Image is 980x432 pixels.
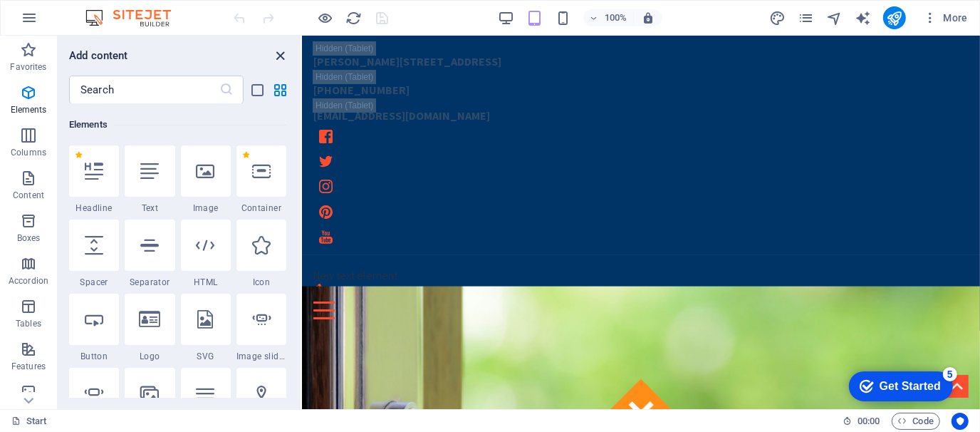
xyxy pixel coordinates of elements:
span: Image [181,202,231,214]
i: Publish [886,10,902,26]
span: : [867,416,870,426]
i: Navigator [826,10,843,26]
div: Icon [236,220,286,288]
button: navigator [826,9,843,26]
div: Image [181,145,231,214]
p: Features [11,361,46,372]
button: Usercentrics [952,413,969,430]
span: Button [69,351,119,362]
div: Image slider [236,294,286,362]
h6: Session time [843,413,880,430]
div: Separator [125,220,174,288]
h6: Add content [69,47,128,64]
span: Container [236,202,286,214]
i: AI Writer [855,10,871,26]
span: Image slider [236,351,286,362]
span: Spacer [69,277,119,288]
span: SVG [181,351,231,362]
button: Code [892,413,940,430]
div: Logo [125,294,174,362]
p: Boxes [17,232,41,244]
span: 00 00 [857,413,880,430]
button: text_generator [855,9,872,26]
button: pages [798,9,815,26]
button: publish [883,6,906,29]
p: Accordion [9,275,48,287]
div: Container [236,145,286,214]
button: design [769,9,786,26]
button: grid-view [272,81,289,98]
span: Headline [69,202,119,214]
button: close panel [272,47,289,64]
div: SVG [181,294,231,362]
div: Headline [69,145,119,214]
button: More [917,6,974,29]
div: Text [125,145,174,214]
p: Content [13,190,44,201]
span: Code [898,413,934,430]
iframe: To enrich screen reader interactions, please activate Accessibility in Grammarly extension settings [838,364,959,407]
span: HTML [181,277,231,288]
div: Spacer [69,220,119,288]
p: Tables [16,318,41,329]
span: More [923,11,968,25]
p: Elements [11,104,47,115]
span: Icon [236,277,286,288]
span: Text [125,202,174,214]
button: list-view [249,81,266,98]
div: Button [69,294,119,362]
span: Separator [125,277,174,288]
span: Remove from favorites [75,151,83,159]
i: Design (Ctrl+Alt+Y) [769,10,786,26]
p: Favorites [10,61,46,73]
div: HTML [181,220,231,288]
a: Click to cancel selection. Double-click to open Pages [11,413,47,430]
p: Columns [11,147,46,158]
span: Remove from favorites [242,151,250,159]
iframe: To enrich screen reader interactions, please activate Accessibility in Grammarly extension settings [302,36,980,409]
i: Pages (Ctrl+Alt+S) [798,10,814,26]
h6: Elements [69,116,286,133]
input: Search [69,76,219,104]
span: Logo [125,351,174,362]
